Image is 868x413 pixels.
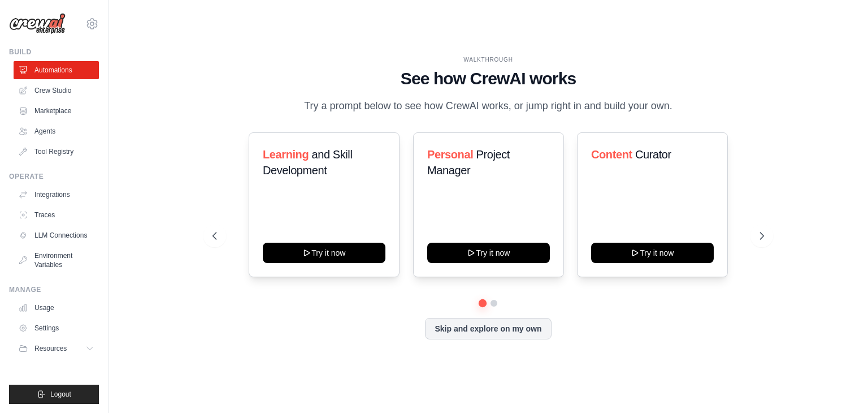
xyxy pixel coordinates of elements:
a: Traces [14,206,99,224]
button: Try it now [427,243,550,263]
img: Logo [9,13,66,35]
button: Skip and explore on my own [425,318,551,339]
h1: See how CrewAI works [212,68,764,89]
p: Try a prompt below to see how CrewAI works, or jump right in and build your own. [298,98,678,114]
span: Project Manager [427,148,510,177]
span: Logout [50,390,71,399]
a: Marketplace [14,102,99,120]
a: Environment Variables [14,247,99,274]
button: Logout [9,385,99,404]
a: Usage [14,299,99,317]
button: Try it now [263,243,385,263]
a: LLM Connections [14,226,99,244]
span: Personal [427,148,473,161]
div: Manage [9,285,99,294]
a: Tool Registry [14,143,99,161]
div: Operate [9,172,99,181]
a: Automations [14,61,99,79]
span: Resources [34,344,67,353]
a: Crew Studio [14,81,99,100]
a: Integrations [14,186,99,204]
button: Try it now [591,243,714,263]
a: Settings [14,319,99,337]
a: Agents [14,122,99,140]
span: Content [591,148,632,161]
span: Curator [635,148,671,161]
div: WALKTHROUGH [212,55,764,64]
button: Resources [14,339,99,358]
div: Build [9,48,99,57]
span: Learning [263,148,309,161]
